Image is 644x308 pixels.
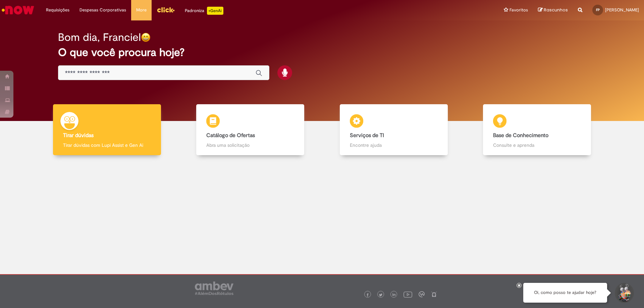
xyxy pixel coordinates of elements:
button: Iniciar Conversa de Suporte [614,283,634,303]
h2: O que você procura hoje? [58,47,586,58]
p: Encontre ajuda [350,142,438,148]
a: Catálogo de Ofertas Abra uma solicitação [179,104,322,156]
b: Tirar dúvidas [63,132,94,139]
a: Rascunhos [538,7,568,13]
span: More [136,7,147,13]
a: Serviços de TI Encontre ajuda [322,104,466,156]
span: Rascunhos [544,7,568,13]
p: Abra uma solicitação [206,142,294,148]
img: logo_footer_ambev_rotulo_gray.png [195,282,233,295]
img: logo_footer_workplace.png [419,291,425,297]
img: click_logo_yellow_360x200.png [157,5,175,15]
b: Base de Conhecimento [493,132,548,139]
img: logo_footer_facebook.png [366,293,369,297]
p: Consulte e aprenda [493,142,581,148]
div: Oi, como posso te ajudar hoje? [523,283,607,303]
img: logo_footer_youtube.png [404,290,412,299]
span: Despesas Corporativas [79,7,126,13]
h2: Bom dia, Franciel [58,32,141,43]
b: Catálogo de Ofertas [206,132,255,139]
img: happy-face.png [141,33,151,42]
img: logo_footer_naosei.png [431,291,437,297]
span: Favoritos [509,7,528,13]
span: [PERSON_NAME] [605,7,639,13]
p: +GenAi [207,7,223,15]
a: Base de Conhecimento Consulte e aprenda [466,104,609,156]
img: ServiceNow [1,3,35,17]
p: Tirar dúvidas com Lupi Assist e Gen Ai [63,142,151,148]
div: Padroniza [185,7,223,15]
img: logo_footer_twitter.png [379,293,382,297]
img: logo_footer_linkedin.png [392,293,396,297]
b: Serviços de TI [350,132,384,139]
span: FP [596,8,600,12]
a: Tirar dúvidas Tirar dúvidas com Lupi Assist e Gen Ai [35,104,179,156]
span: Requisições [46,7,69,13]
